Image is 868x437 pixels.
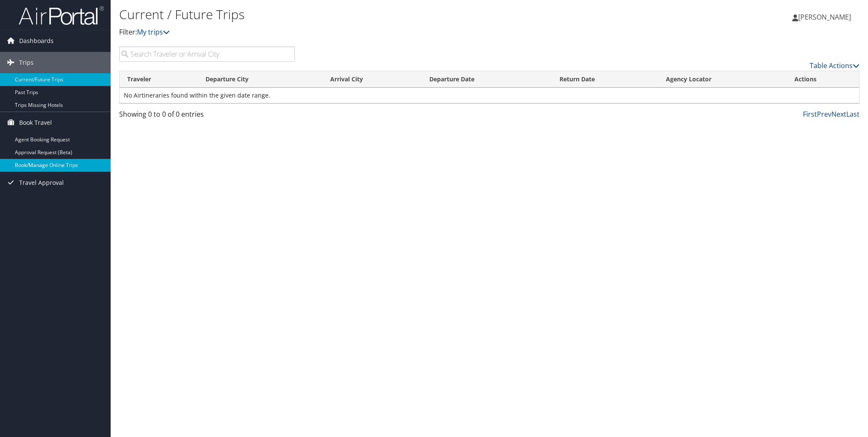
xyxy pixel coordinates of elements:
span: Dashboards [19,30,54,52]
th: Traveler: activate to sort column ascending [120,71,198,88]
th: Agency Locator: activate to sort column ascending [658,71,787,88]
th: Return Date: activate to sort column ascending [552,71,658,88]
h1: Current / Future Trips [119,6,613,23]
img: airportal-logo.png [19,6,104,26]
a: [PERSON_NAME] [792,4,859,30]
th: Departure City: activate to sort column ascending [198,71,323,88]
th: Actions [787,71,859,88]
span: Travel Approval [19,172,64,193]
span: Book Travel [19,112,52,133]
th: Departure Date: activate to sort column descending [422,71,552,88]
span: Trips [19,52,34,73]
td: No Airtineraries found within the given date range. [120,88,859,103]
th: Arrival City: activate to sort column ascending [323,71,422,88]
a: Table Actions [810,61,859,70]
a: First [803,109,817,119]
a: Prev [817,109,831,119]
a: Next [831,109,846,119]
p: Filter: [119,27,613,38]
div: Showing 0 to 0 of 0 entries [119,109,295,124]
a: My trips [137,27,170,37]
span: [PERSON_NAME] [798,12,851,22]
input: Search Traveler or Arrival City [119,46,295,62]
a: Last [846,109,859,119]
